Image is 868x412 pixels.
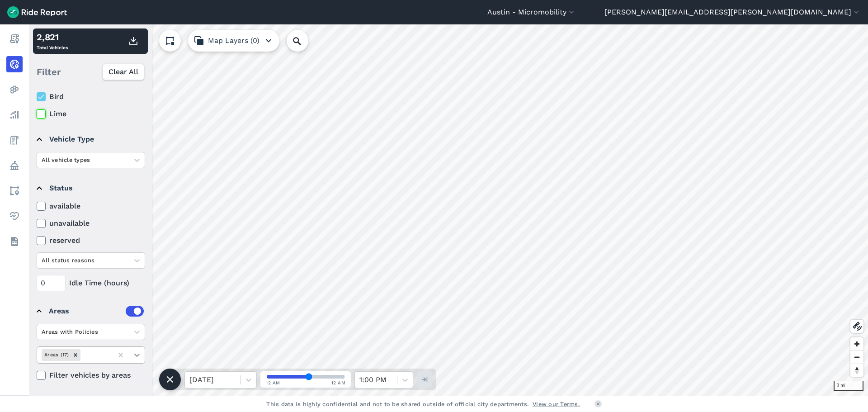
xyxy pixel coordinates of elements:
button: Zoom in [850,337,863,350]
a: Fees [6,132,23,148]
a: Analyze [6,107,23,123]
button: Zoom out [850,350,863,364]
canvas: Map [29,24,868,396]
a: Heatmaps [6,81,23,98]
button: Clear All [103,64,144,80]
button: Austin - Micromobility [487,7,576,18]
summary: Status [37,175,144,201]
div: Total Vehicles [37,30,68,52]
a: Report [6,31,23,47]
div: Areas [49,306,144,317]
label: Filter vehicles by areas [37,370,145,381]
label: Bird [37,91,145,102]
div: Remove Areas (17) [71,349,80,360]
a: Realtime [6,56,23,72]
div: Idle Time (hours) [37,275,145,291]
label: available [37,201,145,212]
div: 2,821 [37,30,68,44]
button: [PERSON_NAME][EMAIL_ADDRESS][PERSON_NAME][DOMAIN_NAME] [604,7,861,18]
a: Policy [6,157,23,174]
img: Ride Report [7,6,67,18]
span: 12 AM [266,379,280,386]
button: Map Layers (0) [188,30,279,52]
a: View our Terms. [533,400,580,408]
a: Datasets [6,233,23,250]
input: Search Location or Vehicles [287,30,323,52]
a: Health [6,208,23,224]
span: Clear All [108,66,138,77]
label: reserved [37,235,145,246]
a: Areas [6,183,23,199]
label: Lime [37,109,145,119]
button: Reset bearing to north [850,364,863,377]
span: 12 AM [331,379,346,386]
summary: Areas [37,298,144,324]
div: 3 mi [834,381,863,391]
div: Filter [33,58,148,86]
div: Areas (17) [42,349,71,360]
label: unavailable [37,218,145,229]
summary: Vehicle Type [37,127,144,152]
